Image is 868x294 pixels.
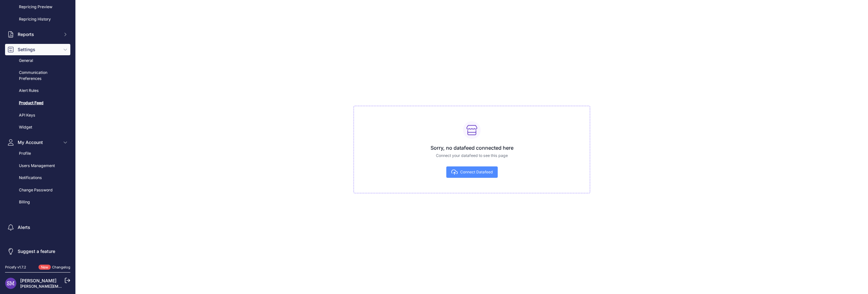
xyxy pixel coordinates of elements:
span: Connect Datafeed [460,170,493,175]
span: Settings [18,46,59,53]
a: Alerts [5,222,70,233]
a: Profile [5,148,70,159]
a: General [5,55,70,66]
span: Reports [18,31,59,38]
span: My Account [18,139,59,146]
a: Users Management [5,160,70,171]
a: Alert Rules [5,85,70,96]
button: Connect Datafeed [446,166,498,178]
button: My Account [5,137,70,148]
a: Billing [5,197,70,208]
button: Reports [5,29,70,40]
p: Connect your datafeed to see this page [359,153,585,159]
span: New [38,265,51,270]
div: Pricefy v1.7.2 [5,265,26,270]
h3: Sorry, no datafeed connected here [359,144,585,152]
a: Change Password [5,185,70,196]
a: Changelog [52,265,70,269]
a: Repricing History [5,14,70,25]
a: Suggest a feature [5,246,70,257]
a: [PERSON_NAME] [20,278,56,283]
a: API Keys [5,110,70,121]
button: Settings [5,44,70,55]
a: Repricing Preview [5,2,70,13]
a: Widget [5,122,70,133]
a: [PERSON_NAME][EMAIL_ADDRESS][DOMAIN_NAME] [20,284,117,289]
a: Product Feed [5,98,70,109]
a: Notifications [5,172,70,183]
a: Communication Preferences [5,67,70,84]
